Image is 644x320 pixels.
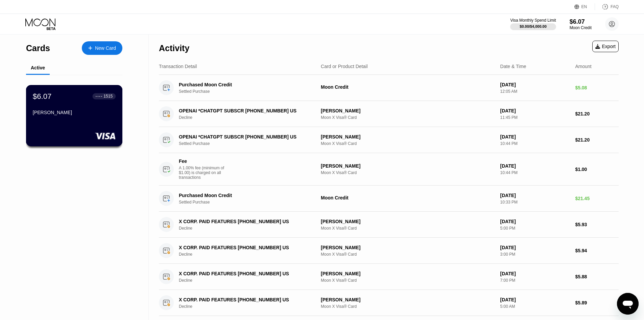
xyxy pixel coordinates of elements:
div: Purchased Moon Credit [179,193,310,198]
div: [PERSON_NAME] [321,297,495,302]
div: 5:00 PM [500,226,570,231]
div: X CORP. PAID FEATURES [PHONE_NUMBER] USDecline[PERSON_NAME]Moon X Visa® Card[DATE]3:00 PM$5.94 [159,238,619,264]
div: Decline [179,226,320,231]
div: Moon Credit [321,84,495,90]
div: $1.00 [575,167,619,172]
div: 10:33 PM [500,200,570,205]
div: [DATE] [500,82,570,87]
div: [PERSON_NAME] [321,134,495,140]
div: FeeA 1.00% fee (minimum of $1.00) is charged on all transactions[PERSON_NAME]Moon X Visa® Card[DA... [159,153,619,186]
div: New Card [95,45,116,51]
div: ● ● ● ● [96,95,102,97]
div: $5.89 [575,300,619,305]
div: $5.08 [575,85,619,90]
div: $0.00 / $4,000.00 [520,24,547,28]
div: FAQ [611,4,619,9]
div: [DATE] [500,134,570,140]
div: Cards [26,43,50,53]
div: [PERSON_NAME] [321,163,495,169]
div: Moon X Visa® Card [321,141,495,146]
div: [DATE] [500,245,570,250]
div: $21.20 [575,111,619,116]
div: X CORP. PAID FEATURES [PHONE_NUMBER] US [179,297,310,302]
div: 3:00 PM [500,252,570,257]
div: Moon X Visa® Card [321,278,495,283]
div: 11:45 PM [500,115,570,120]
div: Moon X Visa® Card [321,226,495,231]
div: X CORP. PAID FEATURES [PHONE_NUMBER] US [179,219,310,224]
div: $6.07● ● ● ●1515[PERSON_NAME] [26,85,122,146]
div: [PERSON_NAME] [321,271,495,276]
div: Export [592,41,619,52]
div: Moon X Visa® Card [321,170,495,175]
div: $21.45 [575,196,619,201]
div: $6.07 [570,18,592,25]
div: X CORP. PAID FEATURES [PHONE_NUMBER] US [179,245,310,250]
div: Moon X Visa® Card [321,115,495,120]
div: Purchased Moon CreditSettled PurchaseMoon Credit[DATE]10:33 PM$21.45 [159,186,619,212]
div: [DATE] [500,193,570,198]
div: 10:44 PM [500,170,570,175]
div: Purchased Moon Credit [179,82,310,87]
div: OPENAI *CHATGPT SUBSCR [PHONE_NUMBER] USSettled Purchase[PERSON_NAME]Moon X Visa® Card[DATE]10:44... [159,127,619,153]
div: $5.94 [575,248,619,253]
div: Moon Credit [321,195,495,200]
div: $21.20 [575,137,619,143]
div: Decline [179,115,320,120]
div: $5.88 [575,274,619,279]
div: EN [581,4,587,9]
div: X CORP. PAID FEATURES [PHONE_NUMBER] USDecline[PERSON_NAME]Moon X Visa® Card[DATE]5:00 PM$5.93 [159,212,619,238]
div: [PERSON_NAME] [321,219,495,224]
div: Export [595,44,616,49]
div: X CORP. PAID FEATURES [PHONE_NUMBER] USDecline[PERSON_NAME]Moon X Visa® Card[DATE]7:00 PM$5.88 [159,264,619,290]
div: Visa Monthly Spend Limit$0.00/$4,000.00 [510,18,556,30]
div: [DATE] [500,108,570,113]
div: [DATE] [500,163,570,169]
div: Moon X Visa® Card [321,304,495,309]
div: Decline [179,278,320,283]
iframe: Button to launch messaging window [617,293,639,315]
div: OPENAI *CHATGPT SUBSCR [PHONE_NUMBER] US [179,108,310,113]
div: $5.93 [575,222,619,227]
div: FAQ [595,3,619,10]
div: EN [574,3,595,10]
div: 1515 [103,94,113,99]
div: OPENAI *CHATGPT SUBSCR [PHONE_NUMBER] US [179,134,310,140]
div: $6.07Moon Credit [570,18,592,30]
div: Decline [179,304,320,309]
div: A 1.00% fee (minimum of $1.00) is charged on all transactions [179,166,230,180]
div: Settled Purchase [179,89,320,94]
div: Amount [575,64,591,69]
div: 7:00 PM [500,278,570,283]
div: Date & Time [500,64,526,69]
div: X CORP. PAID FEATURES [PHONE_NUMBER] USDecline[PERSON_NAME]Moon X Visa® Card[DATE]5:00 AM$5.89 [159,290,619,316]
div: X CORP. PAID FEATURES [PHONE_NUMBER] US [179,271,310,276]
div: Moon Credit [570,25,592,30]
div: [PERSON_NAME] [321,108,495,113]
div: Decline [179,252,320,257]
div: Transaction Detail [159,64,197,69]
div: 12:05 AM [500,89,570,94]
div: [DATE] [500,297,570,302]
div: Card or Product Detail [321,64,368,69]
div: [DATE] [500,271,570,276]
div: Activity [159,43,189,53]
div: Active [31,65,45,70]
div: 5:00 AM [500,304,570,309]
div: [PERSON_NAME] [321,245,495,250]
div: Purchased Moon CreditSettled PurchaseMoon Credit[DATE]12:05 AM$5.08 [159,75,619,101]
div: Moon X Visa® Card [321,252,495,257]
div: $6.07 [33,92,52,101]
div: Settled Purchase [179,200,320,205]
div: OPENAI *CHATGPT SUBSCR [PHONE_NUMBER] USDecline[PERSON_NAME]Moon X Visa® Card[DATE]11:45 PM$21.20 [159,101,619,127]
div: Fee [179,158,226,164]
div: Visa Monthly Spend Limit [510,18,556,23]
div: [PERSON_NAME] [33,110,116,115]
div: 10:44 PM [500,141,570,146]
div: Settled Purchase [179,141,320,146]
div: New Card [82,41,122,55]
div: [DATE] [500,219,570,224]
